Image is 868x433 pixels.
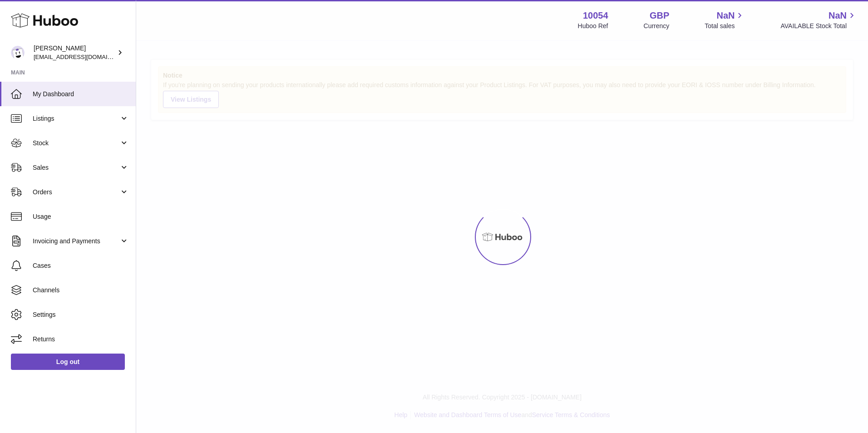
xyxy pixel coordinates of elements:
[11,46,25,59] img: internalAdmin-10054@internal.huboo.com
[34,53,133,60] span: [EMAIL_ADDRESS][DOMAIN_NAME]
[650,10,669,22] strong: GBP
[33,335,129,344] span: Returns
[705,10,745,30] a: NaN Total sales
[33,163,119,172] span: Sales
[33,114,119,123] span: Listings
[33,90,129,98] span: My Dashboard
[33,261,129,270] span: Cases
[33,237,119,246] span: Invoicing and Payments
[11,354,125,370] a: Log out
[578,22,608,30] div: Huboo Ref
[33,286,129,295] span: Channels
[33,310,129,319] span: Settings
[780,22,857,30] span: AVAILABLE Stock Total
[644,22,670,30] div: Currency
[829,10,847,22] span: NaN
[780,10,857,30] a: NaN AVAILABLE Stock Total
[33,212,129,221] span: Usage
[716,10,735,22] span: NaN
[705,22,745,30] span: Total sales
[33,188,119,197] span: Orders
[33,139,119,148] span: Stock
[34,44,115,61] div: [PERSON_NAME]
[583,10,608,22] strong: 10054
